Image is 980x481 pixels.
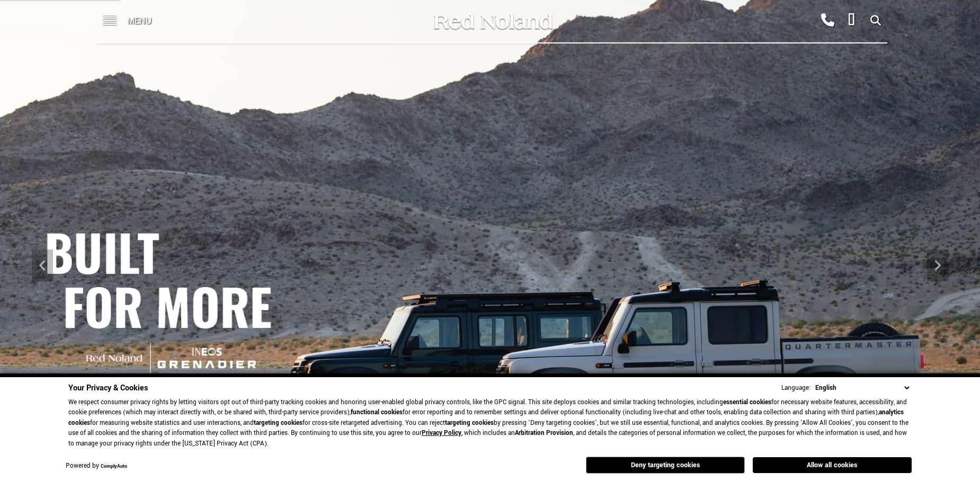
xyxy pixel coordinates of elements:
div: Previous [32,250,53,281]
strong: targeting cookies [254,418,302,427]
div: Powered by [66,463,127,470]
a: ComplyAuto [101,463,127,470]
a: Privacy Policy [422,429,461,438]
div: Language: [781,385,810,391]
p: We respect consumer privacy rights by letting visitors opt out of third-party tracking cookies an... [68,397,912,449]
button: Allow all cookies [753,457,912,473]
strong: essential cookies [723,398,771,407]
button: Deny targeting cookies [586,457,745,474]
strong: Arbitration Provision [515,429,573,438]
span: Your Privacy & Cookies [68,382,148,394]
strong: targeting cookies [445,418,494,427]
div: Next [927,250,948,281]
img: Red Noland Auto Group [432,12,554,31]
select: Language Select [813,382,912,394]
strong: functional cookies [351,408,403,417]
